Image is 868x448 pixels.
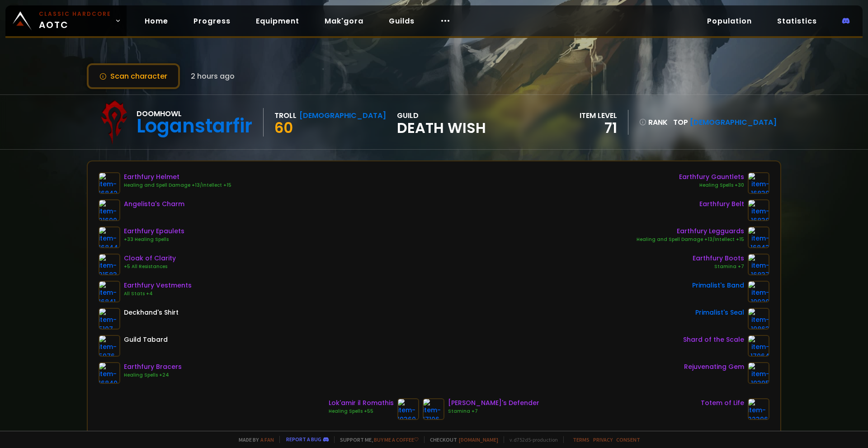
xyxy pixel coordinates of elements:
div: Totem of Life [701,398,744,408]
div: Earthfury Gauntlets [679,172,744,182]
span: Made by [233,436,274,443]
img: item-19395 [748,362,769,384]
a: Progress [186,12,238,30]
div: Angelista's Charm [124,199,184,209]
img: item-17064 [748,335,769,357]
a: Home [137,12,175,30]
div: Healing Spells +30 [679,182,744,189]
span: Support me, [334,436,419,443]
a: Privacy [593,436,613,443]
div: Earthfury Helmet [124,172,231,182]
div: [PERSON_NAME]'s Defender [448,398,539,408]
div: Deckhand's Shirt [124,308,179,317]
div: Earthfury Boots [693,254,744,263]
a: a fan [260,436,274,443]
div: Healing and Spell Damage +13/Intellect +15 [637,236,744,243]
div: Earthfury Belt [699,199,744,209]
div: Doomhowl [137,108,252,119]
div: 71 [580,121,617,135]
div: Guild Tabard [124,335,168,344]
span: AOTC [39,10,111,32]
span: Death Wish [397,121,486,135]
div: Stamina +7 [448,408,539,415]
div: Healing and Spell Damage +13/Intellect +15 [124,182,231,189]
div: +5 All Resistances [124,263,176,270]
div: Loganstarfir [137,119,252,133]
img: item-5976 [99,335,120,357]
img: item-19360 [397,398,419,420]
img: item-16843 [748,226,769,248]
div: Earthfury Bracers [124,362,182,372]
div: [DEMOGRAPHIC_DATA] [299,110,386,121]
img: item-19920 [748,281,769,302]
div: +33 Healing Spells [124,236,184,243]
img: item-21583 [99,254,120,275]
a: Report a bug [286,436,321,443]
div: All Stats +4 [124,290,192,297]
div: Earthfury Legguards [637,226,744,236]
img: item-16841 [99,281,120,302]
div: Primalist's Seal [695,308,744,317]
div: Lok'amir il Romathis [329,398,394,408]
img: item-16842 [99,172,120,194]
a: Guilds [382,12,422,30]
div: Stamina +7 [693,263,744,270]
img: item-16840 [99,362,120,384]
div: Earthfury Epaulets [124,226,184,236]
div: Earthfury Vestments [124,281,192,290]
div: Primalist's Band [692,281,744,290]
div: Cloak of Clarity [124,254,176,263]
div: Troll [274,110,297,121]
div: Healing Spells +55 [329,408,394,415]
span: [DEMOGRAPHIC_DATA] [690,117,777,127]
div: rank [639,117,668,128]
a: Equipment [249,12,307,30]
img: item-21690 [99,199,120,221]
img: item-5107 [99,308,120,330]
img: item-19863 [748,308,769,330]
a: Mak'gora [317,12,371,30]
span: 60 [274,118,293,138]
img: item-22396 [748,398,769,420]
div: item level [580,110,617,121]
div: Shard of the Scale [683,335,744,344]
a: Buy me a coffee [374,436,419,443]
img: item-16838 [748,199,769,221]
div: guild [397,110,486,135]
span: Checkout [424,436,498,443]
div: Top [673,117,777,128]
a: Terms [573,436,590,443]
small: Classic Hardcore [39,10,111,18]
a: [DOMAIN_NAME] [459,436,498,443]
img: item-16844 [99,226,120,248]
a: Consent [616,436,640,443]
img: item-16837 [748,254,769,275]
img: item-17106 [423,398,444,420]
img: item-16839 [748,172,769,194]
a: Population [700,12,759,30]
div: Rejuvenating Gem [684,362,744,372]
div: Healing Spells +24 [124,372,182,379]
span: 2 hours ago [191,71,235,82]
a: Classic HardcoreAOTC [5,5,127,36]
a: Statistics [770,12,824,30]
span: v. d752d5 - production [504,436,558,443]
button: Scan character [87,63,180,89]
